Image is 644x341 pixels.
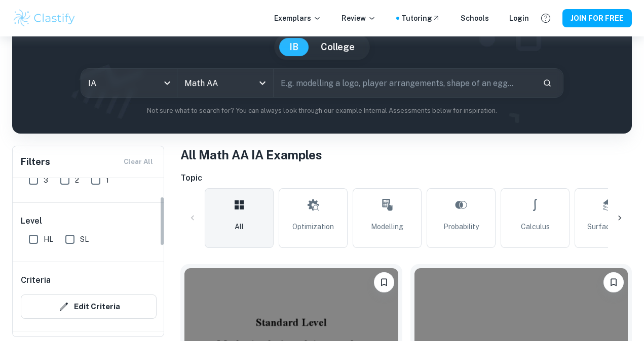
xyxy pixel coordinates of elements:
button: JOIN FOR FREE [562,9,632,27]
button: Open [255,76,270,90]
button: Please log in to bookmark exemplars [603,272,624,292]
a: Schools [461,13,489,24]
div: IA [81,69,177,97]
h6: Filters [21,155,50,169]
p: Exemplars [274,13,321,24]
span: HL [44,234,53,245]
input: E.g. modelling a logo, player arrangements, shape of an egg... [274,69,534,97]
h1: All Math AA IA Examples [180,146,632,164]
span: 1 [106,175,109,186]
button: College [311,38,365,56]
h6: Topic [180,172,632,184]
span: SL [80,234,89,245]
span: Modelling [371,221,403,232]
span: Probability [443,221,479,232]
h6: Level [21,215,157,227]
button: Search [539,74,556,92]
span: 2 [75,175,79,186]
h6: Criteria [21,274,51,286]
a: Login [509,13,529,24]
span: Optimization [292,221,334,232]
a: Tutoring [401,13,440,24]
img: Clastify logo [12,8,77,28]
span: 3 [44,175,48,186]
button: Help and Feedback [537,10,554,27]
p: Not sure what to search for? You can always look through our example Internal Assessments below f... [20,106,624,116]
span: All [235,221,244,232]
button: Please log in to bookmark exemplars [374,272,394,292]
span: Calculus [521,221,550,232]
button: IB [279,38,309,56]
p: Review [342,13,376,24]
button: Edit Criteria [21,294,157,319]
span: Surface Area [587,221,631,232]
